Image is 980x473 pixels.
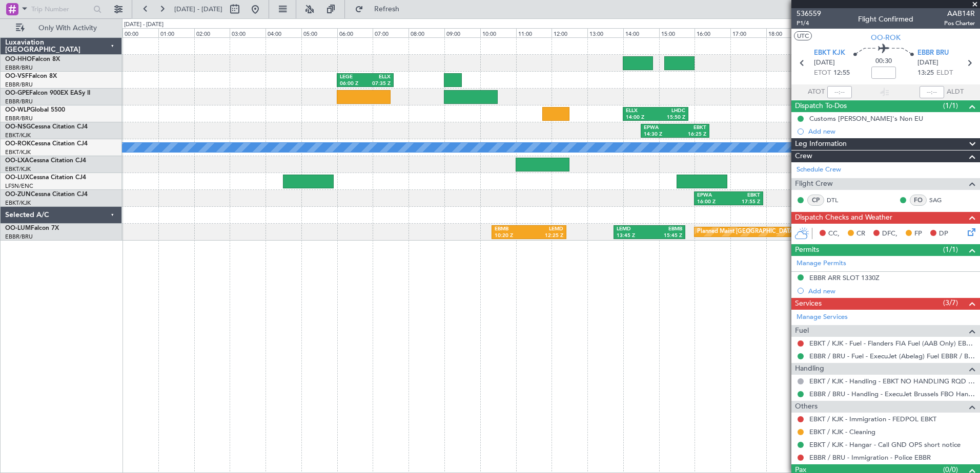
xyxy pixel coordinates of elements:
span: ETOT [814,68,831,78]
div: EBKT [675,124,706,132]
div: 00:00 [122,28,158,37]
span: Only With Activity [27,25,108,32]
a: OO-ZUNCessna Citation CJ4 [5,191,88,198]
div: ELLX [626,107,656,115]
input: Trip Number [31,2,90,17]
span: EBBR BRU [917,48,949,58]
div: 10:00 [480,28,516,37]
a: EBKT / KJK - Immigration - FEDPOL EBKT [809,415,936,423]
a: EBBR/BRU [5,81,33,89]
div: EBMB [649,226,682,233]
span: Fuel [795,325,809,337]
span: OO-ZUN [5,191,31,198]
span: ELDT [936,68,953,78]
div: EPWA [644,124,675,132]
div: CP [807,195,824,206]
a: Manage Services [797,312,848,322]
span: EBKT KJK [814,48,845,58]
a: EBBR / BRU - Fuel - ExecuJet (Abelag) Fuel EBBR / BRU [809,352,975,360]
span: P1/4 [797,19,821,28]
div: 12:00 [552,28,587,37]
span: OO-NSG [5,124,31,130]
a: DTL [827,196,850,205]
span: Services [795,298,822,310]
div: 17:55 Z [729,199,760,206]
div: LHDC [656,107,685,115]
div: Flight Confirmed [858,14,913,25]
div: 08:00 [409,28,444,37]
span: Crew [795,150,812,162]
a: Manage Permits [797,259,846,269]
a: SAG [929,196,952,205]
span: CR [856,229,865,239]
a: LFSN/ENC [5,182,33,190]
a: Schedule Crew [797,165,841,175]
a: EBBR / BRU - Immigration - Police EBBR [809,453,931,462]
span: Dispatch To-Dos [795,100,847,112]
span: [DATE] [917,58,938,68]
span: Permits [795,244,819,256]
a: OO-WLPGlobal 5500 [5,107,65,113]
div: Add new [808,287,975,295]
div: ELLX [365,74,390,81]
span: OO-WLP [5,107,30,113]
div: [DATE] - [DATE] [124,20,164,29]
a: EBKT/KJK [5,132,31,139]
div: 06:00 [337,28,373,37]
div: EBKT [729,192,760,199]
div: 10:20 Z [495,232,529,240]
div: 18:00 [766,28,802,37]
span: 536559 [797,8,821,19]
div: 16:25 Z [675,131,706,138]
span: OO-GPE [5,90,29,96]
a: OO-LUMFalcon 7X [5,225,59,231]
div: LEMD [617,226,649,233]
button: Only With Activity [11,20,111,36]
a: EBKT / KJK - Fuel - Flanders FIA Fuel (AAB Only) EBKT / KJK [809,339,975,348]
div: 14:00 [623,28,659,37]
div: EBMB [495,226,529,233]
a: EBKT/KJK [5,199,31,207]
a: EBKT/KJK [5,165,31,173]
a: OO-VSFFalcon 8X [5,73,57,79]
div: 14:00 Z [626,114,656,121]
a: EBKT/KJK [5,148,31,156]
span: [DATE] - [DATE] [174,5,222,14]
a: OO-NSGCessna Citation CJ4 [5,124,88,130]
a: EBBR/BRU [5,115,33,122]
div: FO [910,195,927,206]
div: 09:00 [444,28,480,37]
span: Dispatch Checks and Weather [795,212,892,224]
div: 02:00 [194,28,230,37]
div: 05:00 [301,28,337,37]
div: 17:00 [730,28,766,37]
div: 12:25 Z [529,232,563,240]
div: 06:00 Z [340,80,365,88]
span: Pos Charter [944,19,975,28]
div: EBBR ARR SLOT 1330Z [809,273,880,282]
a: EBKT / KJK - Handling - EBKT NO HANDLING RQD FOR CJ [809,377,975,385]
div: 15:45 Z [649,232,682,240]
a: OO-LXACessna Citation CJ4 [5,158,86,164]
div: 13:00 [587,28,623,37]
span: OO-ROK [5,141,31,147]
button: UTC [794,31,812,40]
div: 03:00 [230,28,266,37]
div: LEGE [340,74,365,81]
span: Others [795,401,818,413]
a: EBBR / BRU - Handling - ExecuJet Brussels FBO Handling Abelag [809,390,975,398]
span: ALDT [947,87,964,97]
span: FP [914,229,922,239]
span: OO-LXA [5,158,29,164]
span: AAB14R [944,8,975,19]
span: [DATE] [814,58,835,68]
div: Planned Maint [GEOGRAPHIC_DATA] ([GEOGRAPHIC_DATA] National) [697,224,883,240]
button: Refresh [350,1,412,17]
a: EBBR/BRU [5,64,33,72]
span: ATOT [808,87,825,97]
div: 07:00 [373,28,409,37]
div: LEMD [529,226,563,233]
span: OO-ROK [871,32,901,43]
span: Flight Crew [795,178,833,190]
div: 01:00 [158,28,194,37]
